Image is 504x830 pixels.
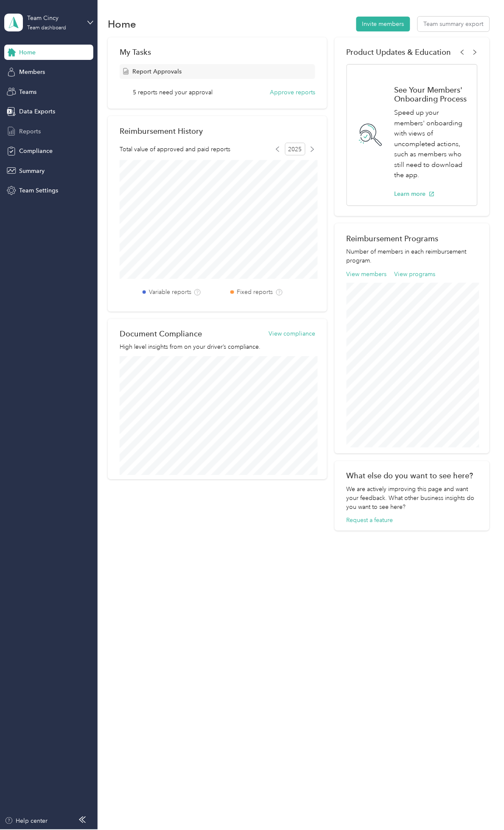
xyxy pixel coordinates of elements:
[27,25,66,31] div: Team dashboard
[347,516,393,525] button: Request a feature
[395,107,468,181] p: Speed up your members' onboarding with views of uncompleted actions, such as members who still ne...
[347,48,451,56] span: Product Updates & Education
[19,186,58,195] span: Team Settings
[347,485,478,512] div: We are actively improving this page and want your feedback. What other business insights do you w...
[120,330,202,339] h2: Document Compliance
[285,143,305,155] span: 2025
[395,85,468,103] h1: See Your Members' Onboarding Process
[120,127,203,136] h2: Reimbursement History
[347,270,387,279] button: View members
[19,88,36,96] span: Teams
[19,147,53,155] span: Compliance
[19,68,45,76] span: Members
[19,167,45,175] span: Summary
[347,247,478,265] p: Number of members in each reimbursement program.
[133,88,213,97] span: 5 reports need your approval
[149,288,191,297] label: Variable reports
[19,107,55,116] span: Data Exports
[108,20,136,28] h1: Home
[394,270,435,279] button: View programs
[347,234,478,243] h2: Reimbursement Programs
[347,471,478,480] div: What else do you want to see here?
[395,189,435,198] button: Learn more
[120,145,230,154] span: Total value of approved and paid reports
[237,288,273,297] label: Fixed reports
[120,343,315,352] p: High level insights from on your driver’s compliance.
[270,88,315,97] button: Approve reports
[120,48,315,56] div: My Tasks
[19,127,41,136] span: Reports
[269,330,315,339] button: View compliance
[418,17,490,31] button: Team summary export
[132,67,182,76] span: Report Approvals
[5,817,48,826] button: Help center
[456,782,504,830] iframe: Everlance-gr Chat Button Frame
[19,48,36,57] span: Home
[27,14,80,23] div: Team Cincy
[356,17,410,31] button: Invite members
